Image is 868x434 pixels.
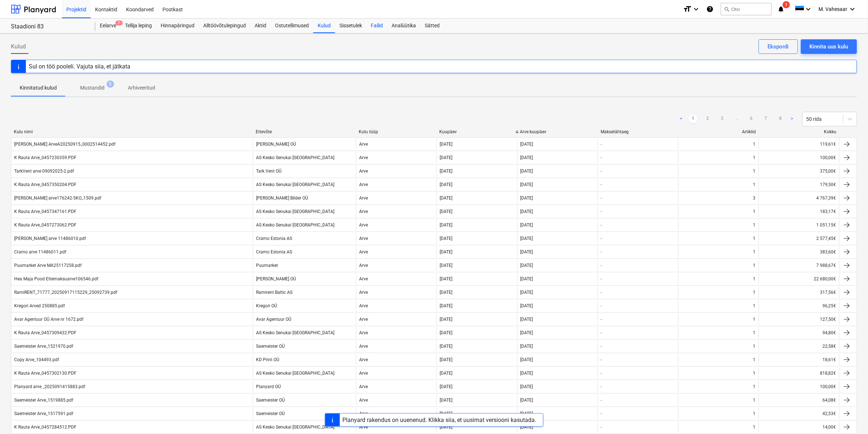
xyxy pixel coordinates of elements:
[366,19,387,33] div: Failid
[759,233,839,244] div: 2 577,45€
[601,222,602,228] div: -
[14,384,85,389] div: Planyard arve _2025091415883.pdf
[601,249,602,255] div: -
[759,408,839,419] div: 42,53€
[359,398,368,403] div: Arve
[753,344,756,349] div: 1
[440,236,452,241] div: [DATE]
[753,196,756,201] div: 3
[359,142,368,147] div: Arve
[14,276,98,281] div: Hea Maja Pood Ettemaksuarve106546.pdf
[677,115,686,123] a: Previous page
[14,344,73,349] div: Saemeister Arve_1521970.pdf
[256,249,292,255] div: Cramo Estonia AS
[601,276,602,281] div: -
[776,115,785,123] a: Page 8
[256,142,296,147] div: [PERSON_NAME] OÜ
[156,19,199,33] a: Hinnapäringud
[440,384,452,389] div: [DATE]
[753,209,756,214] div: 1
[733,115,741,123] span: ...
[256,209,334,214] div: AS Kesko Senukai [GEOGRAPHIC_DATA]
[759,273,839,285] div: 22 680,00€
[440,303,452,308] div: [DATE]
[335,19,366,33] a: Sissetulek
[359,249,368,255] div: Arve
[359,196,368,201] div: Arve
[387,19,420,33] div: Analüütika
[20,84,57,92] p: Kinnitatud kulud
[753,222,756,228] div: 1
[753,371,756,376] div: 1
[521,398,533,403] div: [DATE]
[601,344,602,349] div: -
[759,354,839,366] div: 18,61€
[753,182,756,187] div: 1
[601,182,602,187] div: -
[521,222,533,228] div: [DATE]
[703,115,712,123] a: Page 2
[601,290,602,295] div: -
[601,330,602,335] div: -
[440,263,452,268] div: [DATE]
[753,398,756,403] div: 1
[256,182,334,187] div: AS Kesko Senukai [GEOGRAPHIC_DATA]
[256,236,292,241] div: Cramo Estonia AS
[718,115,727,123] a: Page 3
[256,411,285,416] div: Saemeister OÜ
[759,246,839,258] div: 383,60€
[521,344,533,349] div: [DATE]
[359,317,368,322] div: Arve
[759,421,839,433] div: 14,00€
[199,19,250,33] div: Alltöövõtulepingud
[759,287,839,298] div: 317,56€
[359,169,368,174] div: Arve
[14,317,83,322] div: Avar Agentuur OÜ Arve nr 1672.pdf
[440,425,452,430] div: [DATE]
[521,371,533,376] div: [DATE]
[801,39,857,54] button: Kinnita uus kulu
[521,384,533,389] div: [DATE]
[759,313,839,325] div: 127,50€
[256,371,334,376] div: AS Kesko Senukai [GEOGRAPHIC_DATA]
[11,42,26,51] span: Kulud
[359,384,368,389] div: Arve
[440,169,452,174] div: [DATE]
[759,179,839,190] div: 179,50€
[601,169,602,174] div: -
[256,384,281,389] div: Planyard OÜ
[601,398,602,403] div: -
[121,19,156,33] a: Tellija leping
[14,357,59,362] div: Copy Arve_104493.pdf
[759,39,798,54] button: Ekspordi
[521,425,533,430] div: [DATE]
[759,165,839,177] div: 375,00€
[115,20,123,25] span: 7
[753,290,756,295] div: 1
[271,19,313,33] a: Ostutellimused
[759,381,839,392] div: 100,00€
[359,425,368,430] div: Arve
[689,115,698,123] a: Page 1 is your current page
[359,263,368,268] div: Arve
[250,19,271,33] a: Aktid
[753,384,756,389] div: 1
[256,425,334,430] div: AS Kesko Senukai [GEOGRAPHIC_DATA]
[14,249,66,255] div: Cramo arve 11486011.pdf
[14,411,73,416] div: Saemeister Arve_1517591.pdf
[440,290,452,295] div: [DATE]
[762,115,770,123] a: Page 7
[759,260,839,271] div: 7 988,67€
[753,169,756,174] div: 1
[601,411,602,416] div: -
[521,357,533,362] div: [DATE]
[753,357,756,362] div: 1
[753,236,756,241] div: 1
[359,276,368,281] div: Arve
[256,169,282,174] div: Tark Vent OÜ
[256,263,278,268] div: Puumarket
[759,152,839,163] div: 100,00€
[256,303,277,308] div: Kregori OÜ
[359,155,368,160] div: Arve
